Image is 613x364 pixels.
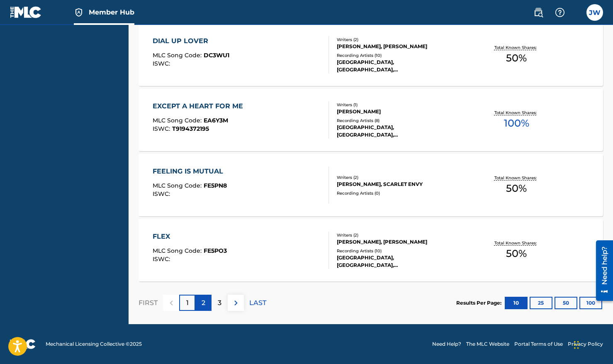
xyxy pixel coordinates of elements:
[552,4,568,21] div: Help
[337,174,439,181] div: Writers ( 2 )
[337,248,439,254] div: Recording Artists ( 10 )
[506,51,527,66] span: 50 %
[574,332,579,357] div: Drag
[204,117,228,124] span: EA6Y3M
[139,154,603,216] a: FEELING IS MUTUALMLC Song Code:FE5PN8ISWC:Writers (2)[PERSON_NAME], SCARLET ENVYRecording Artists...
[139,24,603,86] a: DIAL UP LOVERMLC Song Code:DC3WU1ISWC:Writers (2)[PERSON_NAME], [PERSON_NAME]Recording Artists (1...
[139,298,158,308] p: FIRST
[337,181,439,188] div: [PERSON_NAME], SCARLET ENVY
[572,324,613,364] iframe: Chat Widget
[579,297,602,309] button: 100
[202,298,205,308] p: 2
[153,36,229,46] div: DIAL UP LOVER
[153,51,204,59] span: MLC Song Code :
[533,7,543,17] img: search
[514,340,563,348] a: Portal Terms of Use
[153,117,204,124] span: MLC Song Code :
[530,297,552,309] button: 25
[153,247,204,254] span: MLC Song Code :
[337,117,439,124] div: Recording Artists ( 8 )
[505,297,528,309] button: 10
[337,102,439,108] div: Writers ( 1 )
[139,219,603,281] a: FLEXMLC Song Code:FE5PO3ISWC:Writers (2)[PERSON_NAME], [PERSON_NAME]Recording Artists (10)[GEOGRA...
[573,8,581,17] div: Notifications
[432,340,461,348] a: Need Help?
[586,4,603,21] div: User Menu
[186,298,189,308] p: 1
[568,340,603,348] a: Privacy Policy
[456,299,504,307] p: Results Per Page:
[494,175,539,181] p: Total Known Shares:
[337,254,439,269] div: [GEOGRAPHIC_DATA], [GEOGRAPHIC_DATA], [GEOGRAPHIC_DATA], [GEOGRAPHIC_DATA], [GEOGRAPHIC_DATA]
[153,255,172,263] span: ISWC :
[337,108,439,115] div: [PERSON_NAME]
[153,190,172,198] span: ISWC :
[504,116,529,131] span: 100 %
[337,43,439,50] div: [PERSON_NAME], [PERSON_NAME]
[153,101,247,111] div: EXCEPT A HEART FOR ME
[10,6,42,18] img: MLC Logo
[204,182,227,189] span: FE5PN8
[89,7,134,17] span: Member Hub
[466,340,509,348] a: The MLC Website
[231,298,241,308] img: right
[337,190,439,196] div: Recording Artists ( 0 )
[10,339,36,349] img: logo
[530,4,547,21] a: Public Search
[494,44,539,51] p: Total Known Shares:
[218,298,221,308] p: 3
[494,110,539,116] p: Total Known Shares:
[590,236,613,305] iframe: Resource Center
[153,182,204,189] span: MLC Song Code :
[74,7,84,17] img: Top Rightsholder
[204,51,229,59] span: DC3WU1
[153,60,172,67] span: ISWC :
[555,297,577,309] button: 50
[337,37,439,43] div: Writers ( 2 )
[337,238,439,246] div: [PERSON_NAME], [PERSON_NAME]
[555,7,565,17] img: help
[139,89,603,151] a: EXCEPT A HEART FOR MEMLC Song Code:EA6Y3MISWC:T9194372195Writers (1)[PERSON_NAME]Recording Artist...
[494,240,539,246] p: Total Known Shares:
[46,340,142,348] span: Mechanical Licensing Collective © 2025
[153,232,227,242] div: FLEX
[249,298,266,308] p: LAST
[506,246,527,261] span: 50 %
[153,125,172,132] span: ISWC :
[153,166,227,176] div: FEELING IS MUTUAL
[506,181,527,196] span: 50 %
[337,124,439,139] div: [GEOGRAPHIC_DATA], [GEOGRAPHIC_DATA], [GEOGRAPHIC_DATA], [GEOGRAPHIC_DATA], [GEOGRAPHIC_DATA]
[204,247,227,254] span: FE5PO3
[337,52,439,59] div: Recording Artists ( 10 )
[337,232,439,238] div: Writers ( 2 )
[172,125,209,132] span: T9194372195
[337,59,439,73] div: [GEOGRAPHIC_DATA], [GEOGRAPHIC_DATA], [GEOGRAPHIC_DATA], [GEOGRAPHIC_DATA], [GEOGRAPHIC_DATA]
